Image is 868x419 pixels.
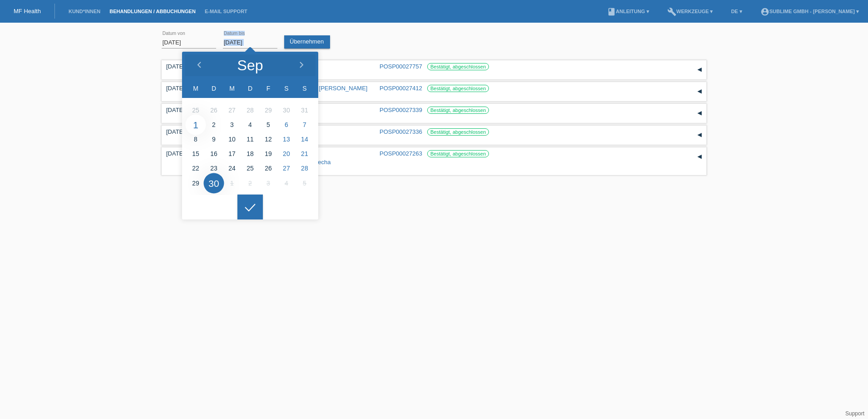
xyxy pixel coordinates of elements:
a: account_circleSublime GmbH - [PERSON_NAME] ▾ [756,9,863,14]
a: buildWerkzeuge ▾ [663,9,718,14]
a: Kund*innen [64,9,105,14]
a: E-Mail Support [200,9,252,14]
label: Bestätigt, abgeschlossen [427,107,489,114]
a: POSP00027263 [380,150,422,157]
a: POSP00027339 [380,107,422,113]
i: account_circle [760,7,769,16]
a: POSP00027757 [380,63,422,70]
a: [PERSON_NAME] Pinecha [PERSON_NAME] [259,159,331,172]
i: build [667,7,676,16]
a: Support [845,410,864,417]
a: Behandlungen / Abbuchungen [105,9,200,14]
label: Bestätigt, abgeschlossen [427,85,489,92]
div: Sep [237,58,263,73]
div: [DATE] [166,107,202,113]
div: [DATE] [166,128,202,135]
a: MF Health [14,8,41,15]
a: POSP00027336 [380,128,422,135]
label: Bestätigt, abgeschlossen [427,150,489,157]
div: auf-/zuklappen [693,150,706,164]
a: POSP00027412 [380,85,422,92]
div: auf-/zuklappen [693,128,706,142]
label: Bestätigt, abgeschlossen [427,128,489,136]
div: [DATE] [166,63,202,70]
i: book [607,7,616,16]
div: [DATE] [166,150,202,157]
a: bookAnleitung ▾ [602,9,654,14]
a: DE ▾ [726,9,746,14]
div: auf-/zuklappen [693,107,706,120]
div: auf-/zuklappen [693,85,706,98]
div: auf-/zuklappen [693,63,706,77]
a: Übernehmen [284,35,330,49]
label: Bestätigt, abgeschlossen [427,63,489,70]
div: [DATE] [166,85,202,92]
